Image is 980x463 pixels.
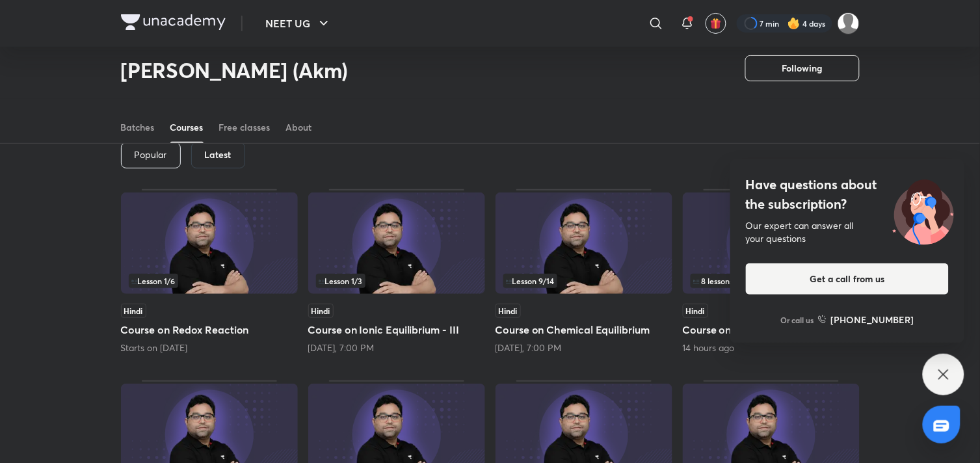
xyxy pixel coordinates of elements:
[691,274,852,288] div: infocontainer
[308,322,485,337] h5: Course on Ionic Equilibrium - III
[205,150,232,160] h6: Latest
[503,274,665,288] div: infosection
[121,192,298,294] img: Thumbnail
[316,274,477,288] div: infocontainer
[286,121,312,134] div: About
[121,112,155,143] a: Batches
[683,189,860,354] div: Course on Ionic Equilibrium - II
[691,274,852,288] div: infosection
[308,341,485,354] div: Tomorrow, 7:00 PM
[882,175,964,245] img: ttu_illustration_new.svg
[129,274,290,288] div: infocontainer
[316,274,477,288] div: left
[818,313,914,326] a: [PHONE_NUMBER]
[745,55,860,81] button: Following
[121,304,146,318] span: Hindi
[710,18,722,29] img: avatar
[693,277,734,285] span: 8 lessons
[121,14,226,30] img: Company Logo
[746,263,949,295] button: Get a call from us
[746,219,949,245] div: Our expert can answer all your questions
[286,112,312,143] a: About
[129,274,290,288] div: left
[683,341,860,354] div: 14 hours ago
[683,192,860,294] img: Thumbnail
[746,175,949,214] h4: Have questions about the subscription?
[121,14,226,33] a: Company Logo
[496,192,672,294] img: Thumbnail
[129,274,290,288] div: infosection
[121,341,298,354] div: Starts on Oct 17
[788,17,801,30] img: streak
[831,313,914,326] h6: [PHONE_NUMBER]
[219,112,271,143] a: Free classes
[308,304,334,318] span: Hindi
[170,121,204,134] div: Courses
[503,274,665,288] div: infocontainer
[506,277,555,285] span: Lesson 9 / 14
[121,189,298,354] div: Course on Redox Reaction
[782,62,823,75] span: Following
[316,274,477,288] div: infosection
[131,277,176,285] span: Lesson 1 / 6
[496,322,672,337] h5: Course on Chemical Equilibrium
[496,189,672,354] div: Course on Chemical Equilibrium
[683,304,708,318] span: Hindi
[503,274,665,288] div: left
[838,12,860,34] img: Ananya chaudhary
[706,13,726,34] button: avatar
[170,112,204,143] a: Courses
[121,322,298,337] h5: Course on Redox Reaction
[691,274,852,288] div: left
[496,341,672,354] div: Today, 7:00 PM
[121,57,349,83] h2: [PERSON_NAME] (Akm)
[308,189,485,354] div: Course on Ionic Equilibrium - III
[121,121,155,134] div: Batches
[781,314,814,326] p: Or call us
[496,304,521,318] span: Hindi
[319,277,363,285] span: Lesson 1 / 3
[135,150,167,160] p: Popular
[308,192,485,294] img: Thumbnail
[219,121,271,134] div: Free classes
[683,322,860,337] h5: Course on Ionic Equilibrium - II
[258,10,339,36] button: NEET UG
